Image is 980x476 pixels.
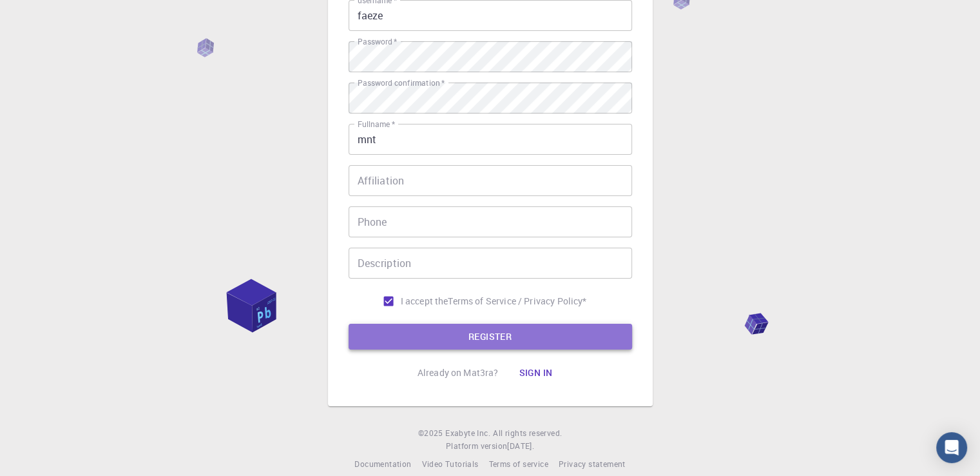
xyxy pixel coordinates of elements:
[358,119,395,130] label: Fullname
[507,440,534,453] a: [DATE].
[448,295,586,308] a: Terms of Service / Privacy Policy*
[421,458,478,471] a: Video Tutorials
[507,441,534,451] span: [DATE] .
[488,458,548,471] a: Terms of service
[448,295,586,308] p: Terms of Service / Privacy Policy *
[493,427,562,440] span: All rights reserved.
[488,459,548,469] span: Terms of service
[445,427,490,440] a: Exabyte Inc.
[418,427,445,440] span: © 2025
[508,360,562,386] button: Sign in
[559,459,626,469] span: Privacy statement
[349,324,632,350] button: REGISTER
[354,458,411,471] a: Documentation
[358,36,397,47] label: Password
[418,366,499,379] p: Already on Mat3ra?
[936,432,967,463] div: Open Intercom Messenger
[358,77,445,88] label: Password confirmation
[421,459,478,469] span: Video Tutorials
[446,440,507,453] span: Platform version
[559,458,626,471] a: Privacy statement
[401,295,448,308] span: I accept the
[354,459,411,469] span: Documentation
[445,428,490,438] span: Exabyte Inc.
